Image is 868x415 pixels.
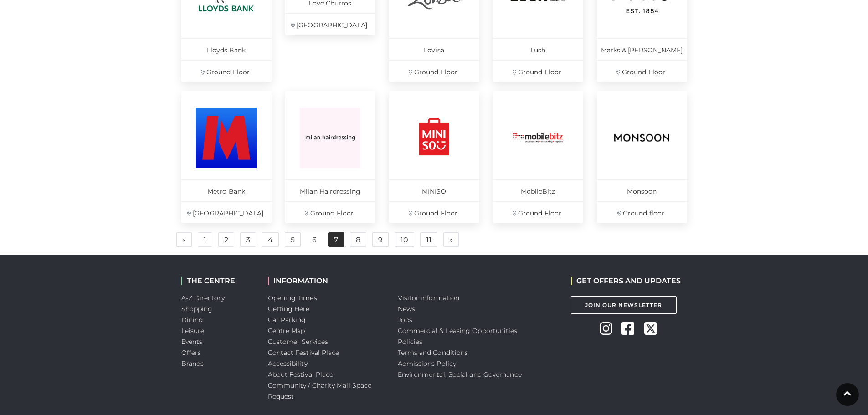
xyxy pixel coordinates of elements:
[285,179,375,201] p: Milan Hairdressing
[389,38,479,60] p: Lovisa
[420,232,437,247] a: 11
[398,359,457,368] a: Admissions Policy
[389,91,479,223] a: MINISO Ground Floor
[218,232,234,247] a: 2
[398,338,423,346] a: Policies
[198,232,212,247] a: 1
[268,359,308,368] a: Accessibility
[597,60,687,82] p: Ground Floor
[493,60,583,82] p: Ground Floor
[285,91,375,223] a: Milan Hairdressing Ground Floor
[181,294,225,302] a: A-Z Directory
[268,348,339,357] a: Contact Festival Place
[307,233,322,247] a: 6
[443,232,459,247] a: Next
[181,305,213,313] a: Shopping
[493,91,583,223] a: MobileBitz Ground Floor
[181,348,201,357] a: Offers
[493,201,583,223] p: Ground Floor
[268,294,317,302] a: Opening Times
[328,232,344,247] a: 7
[597,91,687,223] a: Monsoon Ground floor
[181,91,272,223] a: Metro Bank [GEOGRAPHIC_DATA]
[181,277,254,285] h2: THE CENTRE
[181,179,272,201] p: Metro Bank
[389,60,479,82] p: Ground Floor
[285,13,375,35] p: [GEOGRAPHIC_DATA]
[268,305,310,313] a: Getting Here
[493,179,583,201] p: MobileBitz
[398,370,522,379] a: Environmental, Social and Governance
[398,294,460,302] a: Visitor information
[285,201,375,223] p: Ground Floor
[240,232,256,247] a: 3
[181,338,203,346] a: Events
[398,316,412,324] a: Jobs
[285,232,301,247] a: 5
[389,179,479,201] p: MINISO
[597,38,687,60] p: Marks & [PERSON_NAME]
[597,201,687,223] p: Ground floor
[398,348,468,357] a: Terms and Conditions
[181,359,204,368] a: Brands
[398,327,518,335] a: Commercial & Leasing Opportunities
[176,232,192,247] a: Previous
[268,370,334,379] a: About Festival Place
[597,179,687,201] p: Monsoon
[493,38,583,60] p: Lush
[449,236,453,243] span: »
[571,296,677,314] a: Join Our Newsletter
[268,316,306,324] a: Car Parking
[181,60,272,82] p: Ground Floor
[181,38,272,60] p: Lloyds Bank
[389,201,479,223] p: Ground Floor
[262,232,279,247] a: 4
[181,201,272,223] p: [GEOGRAPHIC_DATA]
[181,327,205,335] a: Leisure
[372,232,389,247] a: 9
[181,316,204,324] a: Dining
[398,305,415,313] a: News
[268,327,305,335] a: Centre Map
[268,381,372,400] a: Community / Charity Mall Space Request
[268,277,384,285] h2: INFORMATION
[268,338,329,346] a: Customer Services
[182,236,186,243] span: «
[395,232,414,247] a: 10
[350,232,366,247] a: 8
[571,277,681,285] h2: GET OFFERS AND UPDATES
